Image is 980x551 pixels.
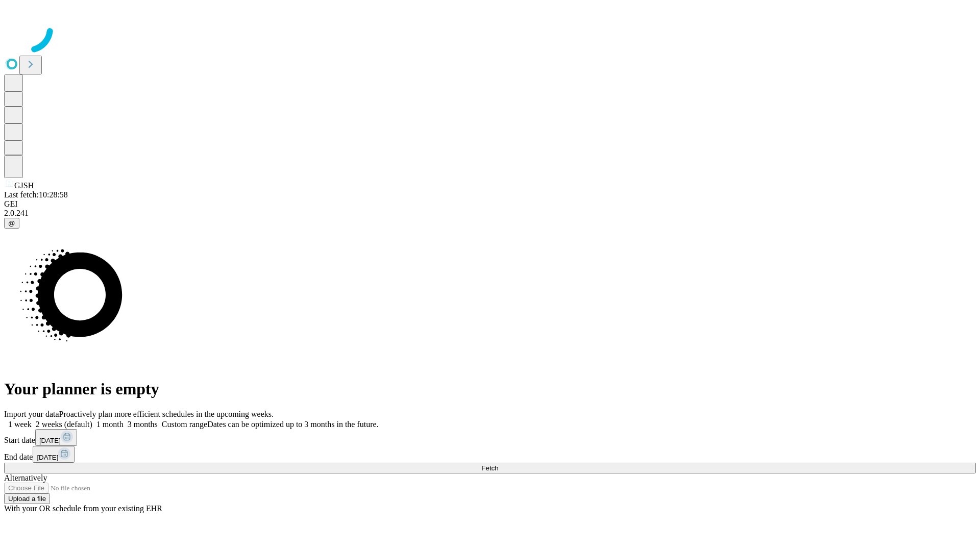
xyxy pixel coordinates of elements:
[4,493,50,504] button: Upload a file
[4,199,976,209] div: GEI
[4,410,59,418] span: Import your data
[8,420,32,429] span: 1 week
[35,429,77,446] button: [DATE]
[162,420,207,429] span: Custom range
[4,504,162,513] span: With your OR schedule from your existing EHR
[481,464,498,472] span: Fetch
[8,219,15,227] span: @
[207,420,378,429] span: Dates can be optimized up to 3 months in the future.
[4,218,19,229] button: @
[4,380,976,398] h1: Your planner is empty
[36,420,92,429] span: 2 weeks (default)
[4,209,976,218] div: 2.0.241
[96,420,124,429] span: 1 month
[4,429,976,446] div: Start date
[33,446,75,463] button: [DATE]
[4,446,976,463] div: End date
[4,473,47,482] span: Alternatively
[4,190,68,199] span: Last fetch: 10:28:58
[14,181,34,190] span: GJSH
[39,437,61,444] span: [DATE]
[37,454,58,461] span: [DATE]
[4,463,976,473] button: Fetch
[59,410,274,418] span: Proactively plan more efficient schedules in the upcoming weeks.
[128,420,158,429] span: 3 months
